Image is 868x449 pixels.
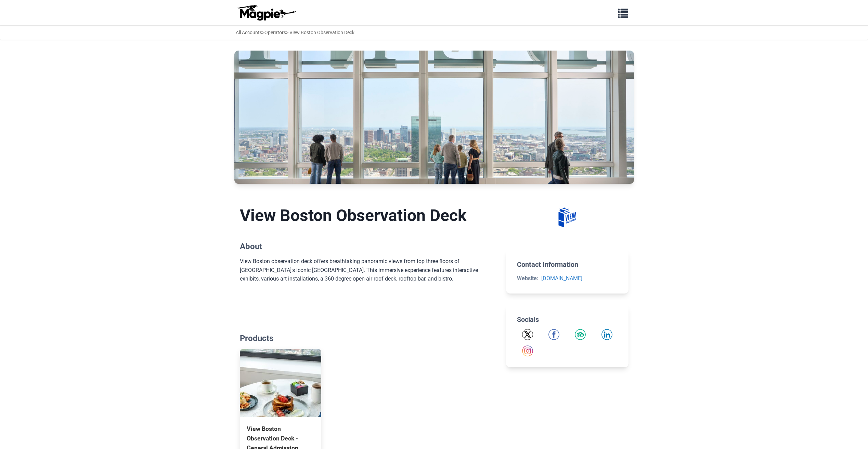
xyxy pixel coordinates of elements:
h2: About [240,242,495,251]
strong: Website: [517,275,539,282]
a: All Accounts [236,30,262,35]
h2: Products [240,334,495,343]
img: logo-ab69f6fb50320c5b225c76a69d11143b.png [236,4,297,21]
a: LinkedIn [601,329,612,340]
img: Instagram icon [522,345,533,356]
div: > > View Boston Observation Deck [236,29,354,36]
a: [DOMAIN_NAME] [541,275,582,282]
img: View Boston Observation Deck - General Admission [240,349,321,417]
a: Facebook [548,329,559,340]
img: Tripadvisor icon [575,329,586,340]
h1: View Boston Observation Deck [240,206,495,226]
img: View Boston Observation Deck logo [534,206,600,228]
img: Twitter icon [522,329,533,340]
img: LinkedIn icon [601,329,612,340]
a: Tripadvisor [575,329,586,340]
h2: Socials [517,315,617,324]
div: View Boston observation deck offers breathtaking panoramic views from top three floors of [GEOGRA... [240,257,495,301]
img: View Boston Observation Deck banner [234,51,634,183]
a: Instagram [522,345,533,356]
img: Facebook icon [548,329,559,340]
a: Operators [264,30,286,35]
a: Twitter [522,329,533,340]
h2: Contact Information [517,260,617,269]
